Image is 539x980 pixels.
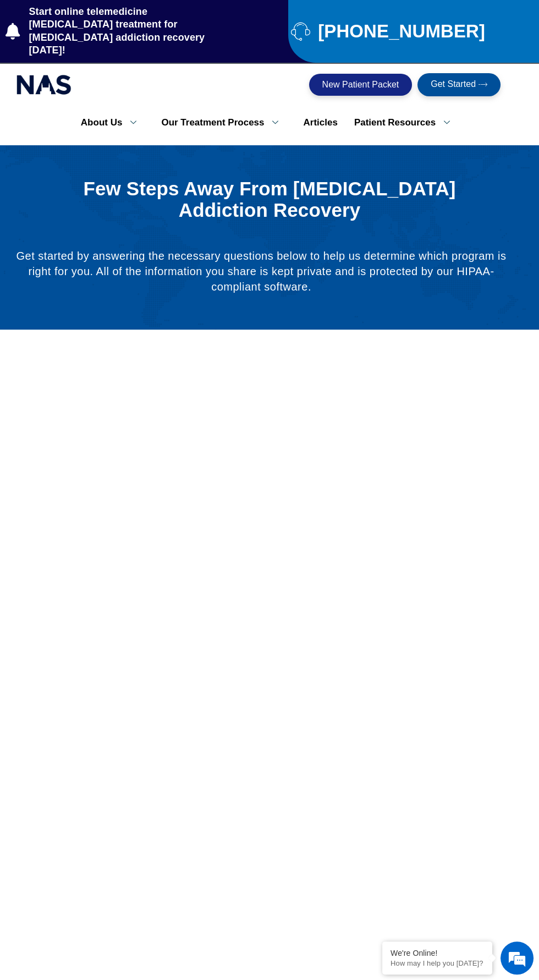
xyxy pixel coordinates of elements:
a: New Patient Packet [309,74,413,96]
p: Get started by answering the necessary questions below to help us determine which program is righ... [11,248,512,294]
p: How may I help you today? [391,959,484,967]
textarea: Type your message and hit 'Enter' [5,300,210,339]
a: Patient Resources [346,111,466,134]
a: Start online telemedicine [MEDICAL_DATA] treatment for [MEDICAL_DATA] addiction recovery [DATE]! [5,6,232,57]
div: Chat with us now [74,58,201,72]
span: We're online! [64,139,152,250]
div: Minimize live chat window [180,6,207,32]
a: Get Started [417,73,501,96]
a: Articles [295,111,345,134]
h1: Few Steps Away From [MEDICAL_DATA] Addiction Recovery [38,178,501,221]
div: Navigation go back [12,57,29,73]
span: Start online telemedicine [MEDICAL_DATA] treatment for [MEDICAL_DATA] addiction recovery [DATE]! [26,6,232,57]
a: About Us [73,111,153,134]
a: Our Treatment Process [153,111,295,134]
div: We're Online! [391,949,484,957]
span: [PHONE_NUMBER] [315,25,485,37]
a: [PHONE_NUMBER] [291,21,533,41]
img: national addiction specialists online suboxone clinic - logo [16,72,71,97]
span: New Patient Packet [322,80,399,89]
span: Get Started [431,80,476,90]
